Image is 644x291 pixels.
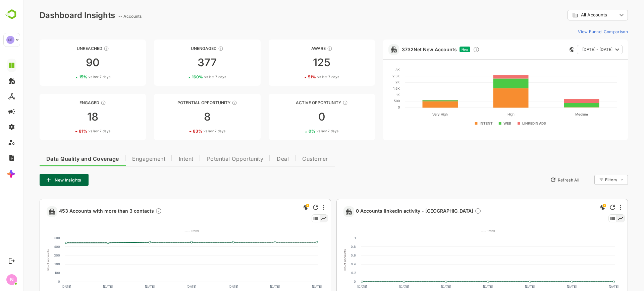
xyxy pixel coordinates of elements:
span: 453 Accounts with more than 3 contacts [36,208,139,215]
span: Potential Opportunity [183,156,240,162]
text: 200 [31,262,37,266]
div: 0 [245,112,352,122]
span: Intent [155,156,170,162]
div: 90 [16,57,122,68]
text: Medium [552,112,565,116]
a: EngagedThese accounts are warm, further nurturing would qualify them to MQAs1881%vs last 7 days [16,94,122,140]
div: 15 % [56,74,87,79]
button: Refresh All [524,174,559,185]
div: All Accounts [544,9,604,22]
text: [DATE] [460,285,469,288]
button: New Insights [16,174,65,186]
div: Active Opportunity [245,100,352,105]
div: 51 % [284,74,316,79]
span: Data Quality and Coverage [23,156,95,162]
span: [DATE] - [DATE] [559,45,589,54]
div: 125 [245,57,352,68]
div: Filters [581,174,604,186]
div: 377 [130,57,237,68]
text: 500 [370,99,376,103]
text: Very High [409,112,424,117]
text: ---- Trend [457,229,472,233]
span: vs last 7 days [181,74,203,79]
a: UnreachedThese accounts have not been engaged with for a defined time period9015%vs last 7 days [16,40,122,86]
div: More [300,205,301,210]
div: 160 % [168,74,203,79]
span: Engagement [109,156,142,162]
span: vs last 7 days [65,129,87,134]
text: High [484,112,491,117]
text: 3K [372,68,376,72]
text: [DATE] [163,285,173,288]
div: These accounts are MQAs and can be passed on to Inside Sales [208,100,214,105]
div: This card does not support filter and segments [546,47,551,52]
ag: -- Accounts [95,14,120,19]
text: [DATE] [501,285,511,288]
a: Active OpportunityThese accounts have open opportunities which might be at any of the Sales Stage... [245,94,352,140]
div: Unengaged [130,46,237,51]
div: 81 % [55,129,87,134]
text: ---- Trend [161,229,175,233]
text: 1 [331,236,332,240]
text: 500 [31,236,37,240]
div: Potential Opportunity [130,100,237,105]
text: 0.6 [327,253,332,257]
div: Unreached [16,46,122,51]
div: This is a global insight. Segment selection is not applicable for this view [278,203,286,212]
a: 453 Accounts with more than 3 contactsDescription not present [36,208,141,215]
img: BambooboxLogoMark.f1c84d78b4c51b1a7b5f700c9845e183.svg [3,8,20,21]
div: Description not present [132,208,139,215]
button: View Funnel Comparison [552,26,604,37]
text: 100 [31,271,37,275]
text: 0 [330,280,332,283]
text: 0 [35,280,37,283]
text: [DATE] [288,285,298,288]
text: 1K [373,93,376,97]
div: Filters [582,177,594,182]
button: Logout [7,256,16,265]
text: [DATE] [38,285,48,288]
div: 0 % [285,129,315,134]
div: This is a global insight. Segment selection is not applicable for this view [575,203,583,212]
div: Engaged [16,100,122,105]
text: 0.2 [328,271,332,275]
text: [DATE] [543,285,553,288]
text: 0.4 [327,262,332,266]
text: [DATE] [79,285,89,288]
span: vs last 7 days [294,74,316,79]
text: 400 [31,245,37,248]
text: No of accounts [23,249,26,271]
div: 83 % [169,129,202,134]
text: [DATE] [418,285,427,288]
div: N [6,274,17,285]
div: More [596,205,598,210]
div: Description not present [451,208,458,215]
div: All Accounts [549,12,594,18]
text: 0.8 [327,245,332,248]
div: Refresh [586,205,592,210]
div: 8 [130,112,237,122]
text: 2K [372,80,376,84]
text: 0 [374,105,376,109]
text: 2.5K [369,74,376,78]
text: 300 [31,253,37,257]
a: 3732Net New Accounts [378,47,433,52]
button: [DATE] - [DATE] [553,45,599,54]
text: 1.5K [370,86,376,90]
span: All Accounts [557,12,584,17]
text: [DATE] [334,285,343,288]
a: Potential OpportunityThese accounts are MQAs and can be passed on to Inside Sales883%vs last 7 days [130,94,237,140]
div: These accounts are warm, further nurturing would qualify them to MQAs [77,100,83,105]
a: AwareThese accounts have just entered the buying cycle and need further nurturing12551%vs last 7 ... [245,40,352,86]
a: UnengagedThese accounts have not shown enough engagement and need nurturing377160%vs last 7 days [130,40,237,86]
span: Deal [253,156,265,162]
text: [DATE] [205,285,215,288]
text: No of accounts [320,249,323,271]
div: These accounts have not been engaged with for a defined time period [80,46,86,51]
span: vs last 7 days [180,129,202,134]
span: vs last 7 days [293,129,315,134]
span: vs last 7 days [65,74,87,79]
div: Aware [245,46,352,51]
text: [DATE] [121,285,131,288]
